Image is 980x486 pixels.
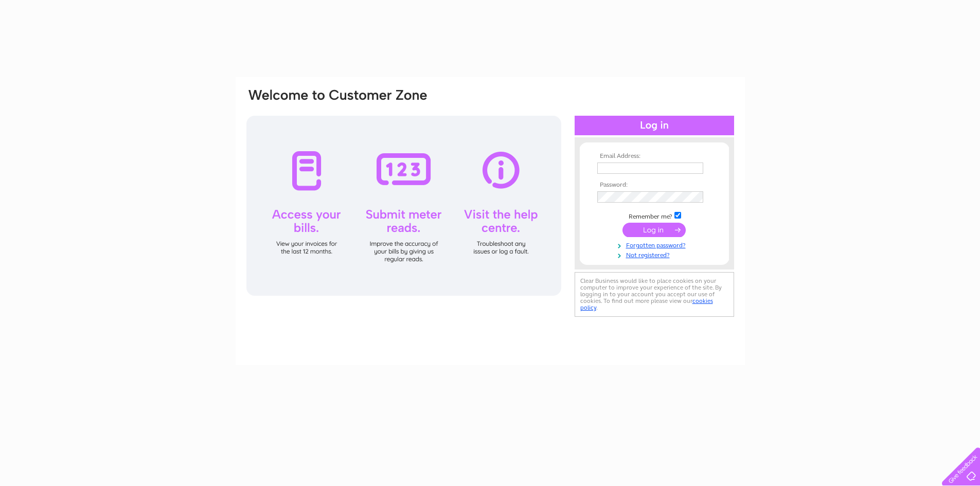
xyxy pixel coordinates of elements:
[597,249,714,259] a: Not registered?
[622,223,686,237] input: Submit
[595,153,714,160] th: Email Address:
[575,272,734,317] div: Clear Business would like to place cookies on your computer to improve your experience of the sit...
[595,182,714,189] th: Password:
[595,210,714,221] td: Remember me?
[597,240,714,249] a: Forgotten password?
[580,297,713,311] a: cookies policy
